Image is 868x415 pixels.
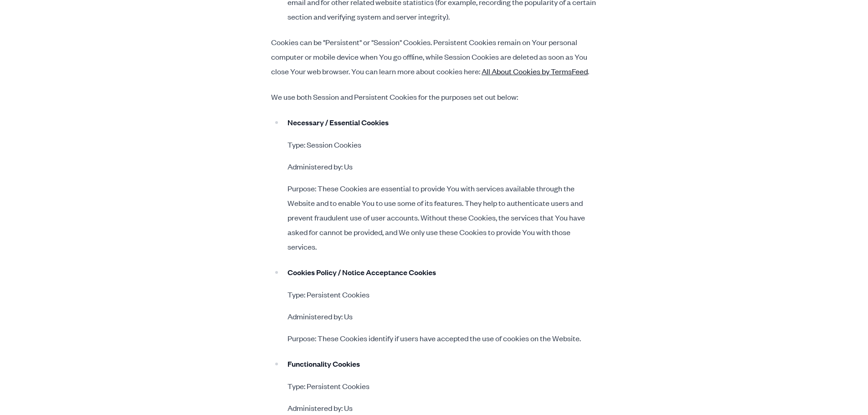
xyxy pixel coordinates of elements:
strong: Cookies Policy / Notice Acceptance Cookies [288,267,436,277]
p: Purpose: These Cookies identify if users have accepted the use of cookies on the Website. [288,331,597,345]
p: We use both Session and Persistent Cookies for the purposes set out below: [271,89,597,104]
p: Administered by: Us [288,400,597,415]
p: Cookies can be "Persistent" or "Session" Cookies. Persistent Cookies remain on Your personal comp... [271,35,597,78]
strong: Functionality Cookies [288,359,360,369]
p: Type: Persistent Cookies [288,379,597,393]
strong: Necessary / Essential Cookies [288,117,389,128]
p: Administered by: Us [288,309,597,323]
p: Type: Persistent Cookies [288,287,597,302]
p: Purpose: These Cookies are essential to provide You with services available through the Website a... [288,181,597,254]
p: Type: Session Cookies [288,137,597,152]
a: All About Cookies by TermsFeed [482,66,588,76]
p: Administered by: Us [288,159,597,174]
